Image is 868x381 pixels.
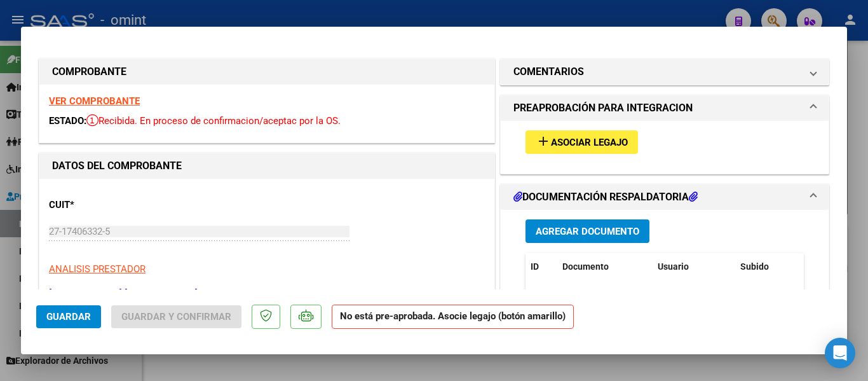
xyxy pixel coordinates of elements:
[653,253,735,281] datatable-header-cell: Usuario
[121,311,231,322] span: Guardar y Confirmar
[551,137,628,148] span: Asociar Legajo
[526,253,557,281] datatable-header-cell: ID
[513,100,693,116] h1: PREAPROBACIÓN PARA INTEGRACION
[49,286,485,301] p: [PERSON_NAME] [PERSON_NAME]
[501,184,829,210] mat-expansion-panel-header: DOCUMENTACIÓN RESPALDATORIA
[513,64,584,80] h1: COMENTARIOS
[526,219,649,243] button: Agregar Documento
[332,305,574,329] strong: No está pre-aprobada. Asocie legajo (botón amarillo)
[562,261,609,272] span: Documento
[536,226,639,237] span: Agregar Documento
[536,134,551,149] mat-icon: add
[526,130,638,154] button: Asociar Legajo
[501,121,829,174] div: PREAPROBACIÓN PARA INTEGRACION
[557,253,653,281] datatable-header-cell: Documento
[49,198,180,212] p: CUIT
[49,115,86,127] span: ESTADO:
[501,59,829,85] mat-expansion-panel-header: COMENTARIOS
[740,261,769,272] span: Subido
[513,190,698,205] h1: DOCUMENTACIÓN RESPALDATORIA
[52,160,182,172] strong: DATOS DEL COMPROBANTE
[46,311,91,322] span: Guardar
[531,261,539,272] span: ID
[658,261,689,272] span: Usuario
[735,253,799,281] datatable-header-cell: Subido
[825,338,855,368] div: Open Intercom Messenger
[36,305,101,328] button: Guardar
[501,95,829,121] mat-expansion-panel-header: PREAPROBACIÓN PARA INTEGRACION
[49,95,140,107] a: VER COMPROBANTE
[111,305,241,328] button: Guardar y Confirmar
[799,253,862,281] datatable-header-cell: Acción
[49,263,146,275] span: ANALISIS PRESTADOR
[52,66,126,78] strong: COMPROBANTE
[86,115,341,127] span: Recibida. En proceso de confirmacion/aceptac por la OS.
